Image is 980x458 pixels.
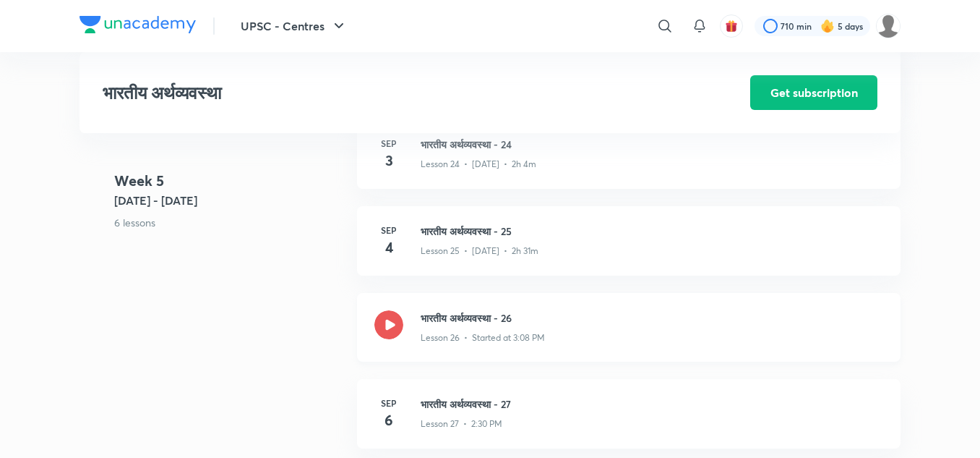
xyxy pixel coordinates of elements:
[421,158,536,171] p: Lesson 24 • [DATE] • 2h 4m
[421,331,545,344] p: Lesson 26 • Started at 3:08 PM
[79,16,196,37] a: Company Logo
[79,16,196,33] img: Company Logo
[421,245,538,258] p: Lesson 25 • [DATE] • 2h 31m
[421,417,502,431] p: Lesson 27 • 2:30 PM
[114,170,345,192] h4: Week 5
[374,224,403,237] h6: Sep
[820,19,835,33] img: streak
[720,14,743,38] button: avatar
[374,237,403,258] h4: 4
[421,224,883,239] h3: भारतीय अर्थव्यवस्था - 25
[114,215,345,230] p: 6 lessons
[374,137,403,150] h6: Sep
[374,396,403,410] h6: Sep
[103,82,669,103] h3: भारतीय अर्थव्यवस्था
[421,396,883,412] h3: भारतीय अर्थव्यवस्था - 27
[374,150,403,171] h4: 3
[876,14,901,38] img: amit tripathi
[374,410,403,431] h4: 6
[421,310,883,326] h3: भारतीय अर्थव्यवस्था - 26
[750,75,877,110] button: Get subscription
[232,12,356,41] button: UPSC - Centres
[357,293,901,379] a: भारतीय अर्थव्यवस्था - 26Lesson 26 • Started at 3:08 PM
[421,137,883,152] h3: भारतीय अर्थव्यवस्था - 24
[357,119,901,206] a: Sep3भारतीय अर्थव्यवस्था - 24Lesson 24 • [DATE] • 2h 4m
[357,206,901,293] a: Sep4भारतीय अर्थव्यवस्था - 25Lesson 25 • [DATE] • 2h 31m
[114,192,345,209] h5: [DATE] - [DATE]
[725,20,738,33] img: avatar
